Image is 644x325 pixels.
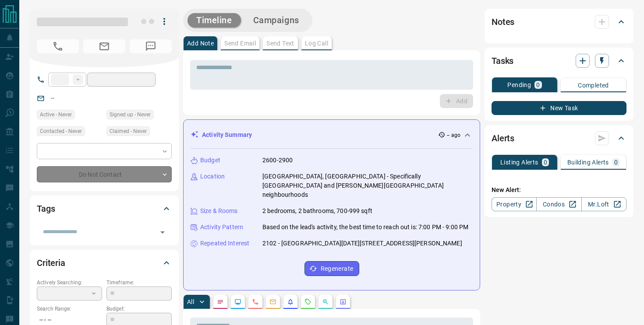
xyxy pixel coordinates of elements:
[492,128,626,149] div: Alerts
[262,239,462,248] p: 2102 - [GEOGRAPHIC_DATA][DATE][STREET_ADDRESS][PERSON_NAME]
[492,131,514,145] h2: Alerts
[106,279,172,287] p: Timeframe:
[191,127,473,143] div: Activity Summary-- ago
[304,298,311,305] svg: Requests
[536,197,581,211] a: Condos
[217,298,224,305] svg: Notes
[130,39,172,53] span: No Number
[544,159,547,165] p: 0
[578,82,609,88] p: Completed
[40,127,82,136] span: Contacted - Never
[287,298,294,305] svg: Listing Alerts
[110,127,147,136] span: Claimed - Never
[200,239,249,248] p: Repeated Interest
[492,101,626,115] button: New Task
[202,130,252,140] p: Activity Summary
[200,156,220,165] p: Budget
[262,206,372,216] p: 2 bedrooms, 2 bathrooms, 700-999 sqft
[200,223,243,232] p: Activity Pattern
[614,159,618,165] p: 0
[500,159,538,165] p: Listing Alerts
[37,256,65,270] h2: Criteria
[340,298,347,305] svg: Agent Actions
[262,172,473,199] p: [GEOGRAPHIC_DATA], [GEOGRAPHIC_DATA] - Specifically [GEOGRAPHIC_DATA] and [PERSON_NAME][GEOGRAPHI...
[200,172,225,181] p: Location
[40,110,72,119] span: Active - Never
[187,40,214,46] p: Add Note
[37,166,172,182] div: Do Not Contact
[507,82,531,88] p: Pending
[51,94,54,101] a: --
[492,15,514,29] h2: Notes
[536,82,540,88] p: 0
[492,50,626,71] div: Tasks
[37,198,172,219] div: Tags
[156,226,169,238] button: Open
[244,13,308,28] button: Campaigns
[187,299,194,305] p: All
[37,39,79,53] span: No Number
[581,197,626,211] a: Mr.Loft
[492,11,626,32] div: Notes
[447,131,460,139] p: -- ago
[492,197,537,211] a: Property
[304,261,359,276] button: Regenerate
[83,39,125,53] span: No Email
[262,223,468,232] p: Based on the lead's activity, the best time to reach out is: 7:00 PM - 9:00 PM
[110,110,151,119] span: Signed up - Never
[492,185,626,195] p: New Alert:
[269,298,276,305] svg: Emails
[37,305,102,313] p: Search Range:
[200,206,238,216] p: Size & Rooms
[567,159,609,165] p: Building Alerts
[492,54,513,68] h2: Tasks
[37,279,102,287] p: Actively Searching:
[322,298,329,305] svg: Opportunities
[188,13,241,28] button: Timeline
[37,202,55,216] h2: Tags
[234,298,241,305] svg: Lead Browsing Activity
[37,252,172,273] div: Criteria
[252,298,259,305] svg: Calls
[106,305,172,313] p: Budget:
[262,156,293,165] p: 2600-2900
